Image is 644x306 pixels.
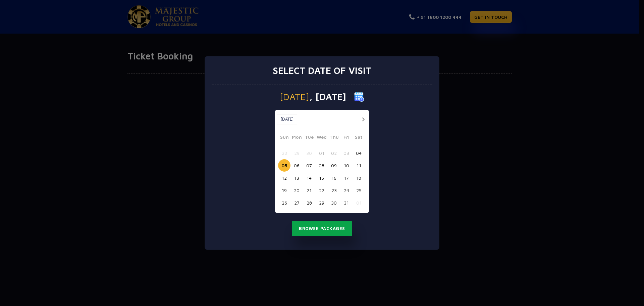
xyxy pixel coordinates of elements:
[278,172,290,184] button: 12
[340,159,353,172] button: 10
[278,147,290,159] button: 28
[353,172,365,184] button: 18
[354,92,364,102] img: calender icon
[290,147,303,159] button: 29
[328,147,340,159] button: 02
[315,159,328,172] button: 08
[353,133,365,143] span: Sat
[290,184,303,196] button: 20
[328,133,340,143] span: Thu
[328,159,340,172] button: 09
[315,133,328,143] span: Wed
[303,196,315,209] button: 28
[328,172,340,184] button: 16
[353,196,365,209] button: 01
[303,172,315,184] button: 14
[315,184,328,196] button: 22
[280,92,309,101] span: [DATE]
[315,196,328,209] button: 29
[290,196,303,209] button: 27
[309,92,346,101] span: , [DATE]
[290,172,303,184] button: 13
[273,65,371,76] h3: Select date of visit
[328,196,340,209] button: 30
[328,184,340,196] button: 23
[340,147,353,159] button: 03
[340,184,353,196] button: 24
[303,184,315,196] button: 21
[303,159,315,172] button: 07
[303,133,315,143] span: Tue
[353,159,365,172] button: 11
[303,147,315,159] button: 30
[277,114,297,124] button: [DATE]
[353,147,365,159] button: 04
[290,159,303,172] button: 06
[278,196,290,209] button: 26
[292,221,352,236] button: Browse Packages
[278,184,290,196] button: 19
[278,133,290,143] span: Sun
[278,159,290,172] button: 05
[315,147,328,159] button: 01
[340,172,353,184] button: 17
[340,196,353,209] button: 31
[290,133,303,143] span: Mon
[353,184,365,196] button: 25
[340,133,353,143] span: Fri
[315,172,328,184] button: 15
